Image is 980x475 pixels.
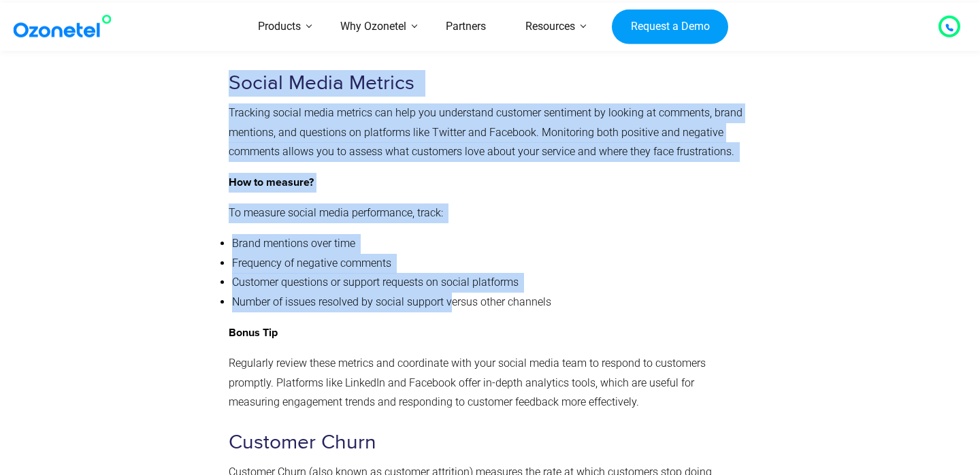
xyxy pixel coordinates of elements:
span: Customer questions or support requests on social platforms [232,276,519,289]
span: Tracking social media metrics can help you understand customer sentiment by looking at comments, ... [229,106,742,159]
span: Number of issues resolved by social support versus other channels [232,295,551,308]
strong: Bonus Tip [229,327,278,338]
strong: How to measure? [229,177,314,188]
a: Resources [506,3,595,51]
a: Request a Demo [612,9,728,44]
span: Brand mentions over time [232,237,355,250]
span: To measure social media performance, track: [229,206,443,219]
a: Partners [426,3,506,51]
a: Products [238,3,321,51]
span: Frequency of negative comments [232,257,391,269]
h3: Customer Churn [229,429,745,456]
a: Why Ozonetel [321,3,426,51]
span: Regularly review these metrics and coordinate with your social media team to respond to customers... [229,357,706,409]
span: Social Media Metrics [229,71,414,95]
